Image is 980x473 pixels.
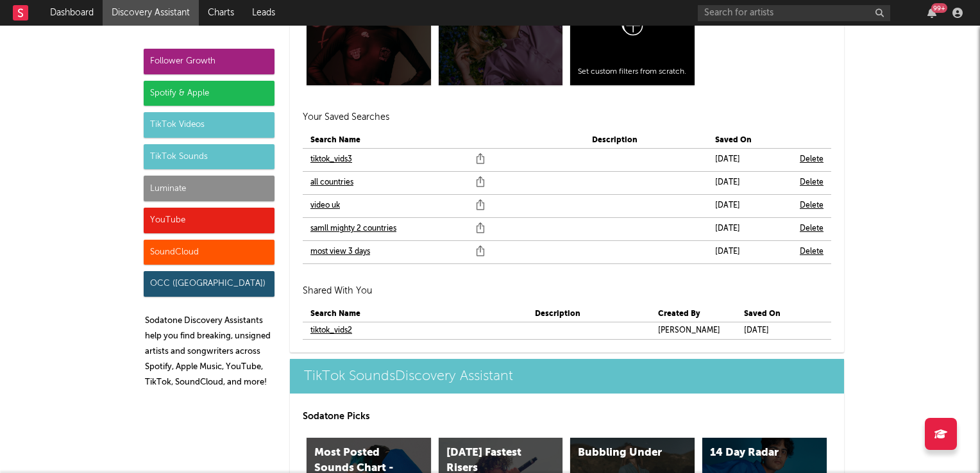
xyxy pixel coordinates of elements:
[710,445,797,461] div: 14 Day Radar
[303,110,831,125] h2: Your Saved Searches
[792,148,831,171] td: Delete
[707,240,792,263] td: [DATE]
[707,133,792,149] th: Saved On
[650,306,736,322] th: Created By
[792,194,831,217] td: Delete
[792,171,831,194] td: Delete
[578,445,665,461] div: Bubbling Under
[792,217,831,240] td: Delete
[927,8,936,18] button: 99+
[584,133,707,149] th: Description
[310,221,396,236] a: samll mighty 2 countries
[310,198,340,213] a: video uk
[310,152,352,167] a: tiktok_vids3
[792,240,831,263] td: Delete
[707,171,792,194] td: [DATE]
[144,112,275,138] div: TikTok Videos
[144,144,275,170] div: TikTok Sounds
[144,81,275,106] div: Spotify & Apple
[736,306,821,322] th: Saved On
[290,359,844,394] a: TikTok SoundsDiscovery Assistant
[707,148,792,171] td: [DATE]
[144,271,275,297] div: OCC ([GEOGRAPHIC_DATA])
[578,67,687,78] div: Set custom filters from scratch.
[144,208,275,233] div: YouTube
[931,3,947,13] div: 99 +
[144,240,275,265] div: SoundCloud
[310,323,352,338] a: tiktok_vids2
[650,322,736,339] td: [PERSON_NAME]
[310,244,370,260] a: most view 3 days
[303,133,584,149] th: Search Name
[707,217,792,240] td: [DATE]
[303,409,831,424] p: Sodatone Picks
[303,283,831,299] h2: Shared With You
[303,306,527,322] th: Search Name
[527,306,650,322] th: Description
[310,175,353,190] a: all countries
[144,49,275,74] div: Follower Growth
[698,5,890,21] input: Search for artists
[144,176,275,201] div: Luminate
[736,322,821,339] td: [DATE]
[707,194,792,217] td: [DATE]
[145,313,275,390] p: Sodatone Discovery Assistants help you find breaking, unsigned artists and songwriters across Spo...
